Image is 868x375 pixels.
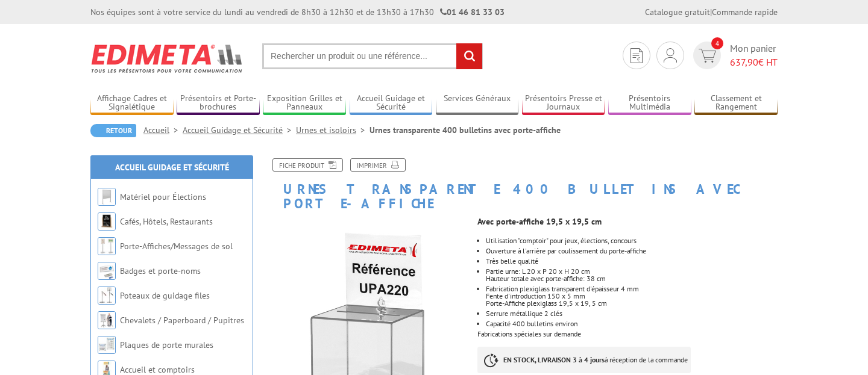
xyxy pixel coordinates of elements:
[456,43,482,69] input: rechercher
[370,124,561,136] li: Urnes transparente 400 bulletins avec porte-affiche
[120,339,213,350] a: Plaques de porte murales
[436,93,519,113] a: Services Généraux
[486,247,778,255] li: Ouverture à l'arrière par coulissement du porte-affiche
[120,364,195,375] a: Accueil et comptoirs
[120,315,244,326] a: Chevalets / Paperboard / Pupitres
[120,241,233,252] a: Porte-Affiches/Messages de sol
[98,237,116,255] img: Porte-Affiches/Messages de sol
[486,320,778,327] li: Capacité 400 bulletins environ
[90,36,244,81] img: Edimeta
[98,311,116,329] img: Chevalets / Paperboard / Pupitres
[631,48,643,63] img: devis rapide
[477,216,602,227] strong: Avec porte-affiche 19,5 x 19,5 cm
[120,191,206,202] a: Matériel pour Élections
[522,93,605,113] a: Présentoirs Presse et Journaux
[177,93,260,113] a: Présentoirs et Porte-brochures
[350,93,433,113] a: Accueil Guidage et Sécurité
[645,6,778,18] div: |
[477,347,691,373] p: à réception de la commande
[486,258,778,265] li: Très belle qualité
[262,43,483,69] input: Rechercher un produit ou une référence...
[115,162,229,173] a: Accueil Guidage et Sécurité
[183,125,296,135] a: Accueil Guidage et Sécurité
[272,158,343,172] a: Fiche produit
[256,158,787,211] h1: Urnes transparente 400 bulletins avec porte-affiche
[730,42,778,69] span: Mon panier
[296,125,370,135] a: Urnes et isoloirs
[486,237,778,244] li: Utilisation "comptoir" pour jeux, élections, concours
[730,56,758,68] span: 637,90
[120,290,210,301] a: Poteaux de guidage files
[350,158,406,172] a: Imprimer
[503,355,605,364] strong: EN STOCK, LIVRAISON 3 à 4 jours
[486,268,778,282] li: Partie urne: L 20 x P 20 x H 20 cm Hauteur totale avec porte-affiche: 38 cm
[90,124,136,137] a: Retour
[690,42,778,69] a: devis rapide 4 Mon panier 637,90€ HT
[694,93,778,113] a: Classement et Rangement
[98,287,116,305] img: Poteaux de guidage files
[486,310,778,317] li: Serrure métallique 2 clés
[440,7,505,17] strong: 01 46 81 33 03
[712,7,778,17] a: Commande rapide
[486,285,778,307] li: Fabrication plexiglass transparent d'épaisseur 4 mm Fente d'introduction 150 x 5 mm Porte-Affiche...
[90,6,505,18] div: Nos équipes sont à votre service du lundi au vendredi de 8h30 à 12h30 et de 13h30 à 17h30
[143,125,183,135] a: Accueil
[699,49,716,63] img: devis rapide
[98,336,116,354] img: Plaques de porte murales
[730,55,778,69] span: € HT
[608,93,691,113] a: Présentoirs Multimédia
[90,93,174,113] a: Affichage Cadres et Signalétique
[711,37,723,49] span: 4
[98,188,116,206] img: Matériel pour Élections
[263,93,346,113] a: Exposition Grilles et Panneaux
[98,262,116,280] img: Badges et porte-noms
[120,265,201,276] a: Badges et porte-noms
[664,48,677,63] img: devis rapide
[120,216,213,227] a: Cafés, Hôtels, Restaurants
[645,7,710,17] a: Catalogue gratuit
[98,212,116,231] img: Cafés, Hôtels, Restaurants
